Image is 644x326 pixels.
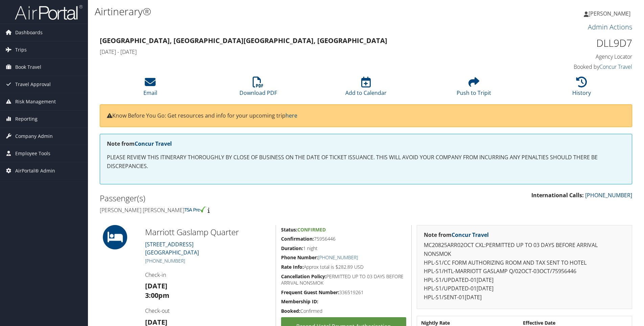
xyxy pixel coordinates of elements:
[285,112,297,119] a: here
[281,254,318,261] strong: Phone Number:
[15,76,51,93] span: Travel Approval
[507,36,632,50] h1: DLL9D7
[100,48,497,56] h4: [DATE] - [DATE]
[318,254,358,261] a: [PHONE_NUMBER]
[572,80,591,97] a: History
[281,289,406,296] h5: 336519261
[145,241,199,256] a: [STREET_ADDRESS][GEOGRAPHIC_DATA]
[457,80,491,97] a: Push to Tripit
[297,226,326,233] span: Confirmed
[15,110,38,127] span: Reporting
[281,236,314,242] strong: Confirmation:
[281,264,406,270] h5: Approx total is $282.89 USD
[507,63,632,70] h4: Booked by
[452,231,489,239] a: Concur Travel
[15,24,43,41] span: Dashboards
[281,236,406,242] h5: 75956446
[281,308,300,314] strong: Booked:
[100,36,387,45] strong: [GEOGRAPHIC_DATA], [GEOGRAPHIC_DATA] [GEOGRAPHIC_DATA], [GEOGRAPHIC_DATA]
[281,308,406,314] h5: Confirmed
[145,281,167,290] strong: [DATE]
[143,80,157,97] a: Email
[145,291,169,300] strong: 3:00pm
[281,273,326,280] strong: Cancellation Policy:
[281,245,303,251] strong: Duration:
[145,258,185,264] a: [PHONE_NUMBER]
[585,191,632,199] a: [PHONE_NUMBER]
[531,191,584,199] strong: International Calls:
[107,153,625,170] p: PLEASE REVIEW THIS ITINERARY THOROUGHLY BY CLOSE OF BUSINESS ON THE DATE OF TICKET ISSUANCE. THIS...
[588,22,632,32] a: Admin Actions
[281,273,406,286] h5: PERMITTED UP TO 03 DAYS BEFORE ARRIVAL NONSMOK
[107,111,625,120] p: Know Before You Go: Get resources and info for your upcoming trip
[281,226,297,233] strong: Status:
[15,128,53,145] span: Company Admin
[589,10,630,17] span: [PERSON_NAME]
[15,41,27,58] span: Trips
[15,59,41,76] span: Book Travel
[281,289,339,296] strong: Frequent Guest Number:
[145,271,271,279] h4: Check-in
[281,264,304,270] strong: Rate Info:
[281,298,318,305] strong: Membership ID:
[15,4,83,20] img: airportal-logo.png
[107,140,172,147] strong: Note from
[584,3,637,24] a: [PERSON_NAME]
[345,80,387,97] a: Add to Calendar
[145,307,271,314] h4: Check-out
[184,206,206,212] img: tsa-precheck.png
[15,145,50,162] span: Employee Tools
[281,245,406,252] h5: 1 night
[145,226,271,238] h2: Marriott Gaslamp Quarter
[424,231,489,239] strong: Note from
[135,140,172,147] a: Concur Travel
[424,241,625,302] p: MC20825ARR02OCT CXL:PERMITTED UP TO 03 DAYS BEFORE ARRIVAL NONSMOK HPL-S1/CC FORM AUTHORIZING ROO...
[100,206,361,214] h4: [PERSON_NAME] [PERSON_NAME]
[599,63,632,70] a: Concur Travel
[507,53,632,60] h4: Agency Locator
[100,192,361,204] h2: Passenger(s)
[15,93,56,110] span: Risk Management
[239,80,277,97] a: Download PDF
[15,162,55,179] span: AirPortal® Admin
[95,4,456,19] h1: Airtinerary®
